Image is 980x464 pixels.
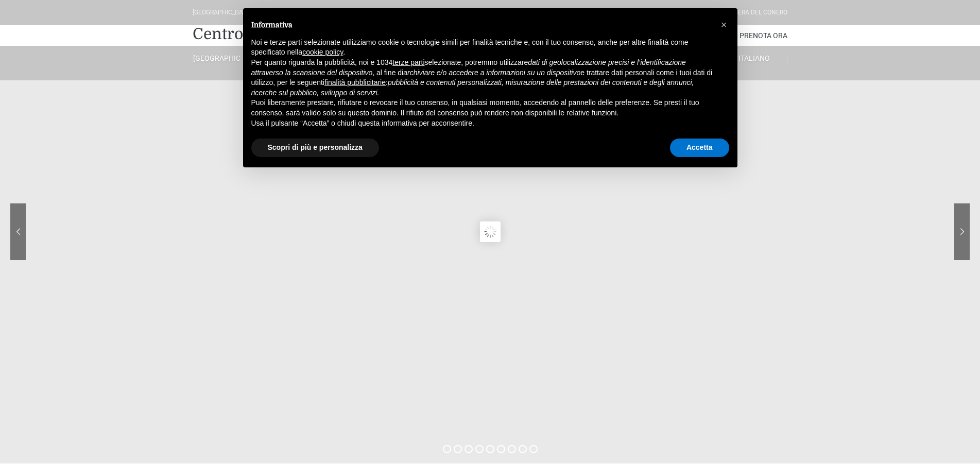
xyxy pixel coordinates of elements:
em: archiviare e/o accedere a informazioni su un dispositivo [403,68,580,77]
a: Italiano [721,54,787,63]
a: cookie policy [302,48,343,56]
div: Riviera Del Conero [727,8,787,18]
a: Prenota Ora [740,25,787,46]
p: Puoi liberamente prestare, rifiutare o revocare il tuo consenso, in qualsiasi momento, accedendo ... [251,98,713,118]
p: Noi e terze parti selezionate utilizziamo cookie o tecnologie simili per finalità tecniche e, con... [251,38,713,58]
em: pubblicità e contenuti personalizzati, misurazione delle prestazioni dei contenuti e degli annunc... [251,78,694,97]
p: Per quanto riguarda la pubblicità, noi e 1034 selezionate, potremmo utilizzare , al fine di e tra... [251,58,713,98]
span: × [721,19,727,30]
a: Centro Vacanze De Angelis [193,24,391,44]
span: Italiano [738,54,770,62]
div: [GEOGRAPHIC_DATA] [193,8,252,18]
button: Chiudi questa informativa [716,16,732,33]
p: Usa il pulsante “Accetta” o chiudi questa informativa per acconsentire. [251,118,713,129]
button: terze parti [392,58,424,68]
button: Scopri di più e personalizza [251,139,379,157]
button: Accetta [670,139,729,157]
em: dati di geolocalizzazione precisi e l’identificazione attraverso la scansione del dispositivo [251,58,686,77]
h2: Informativa [251,21,713,29]
button: finalità pubblicitarie [324,78,386,88]
a: [GEOGRAPHIC_DATA] [193,54,259,63]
